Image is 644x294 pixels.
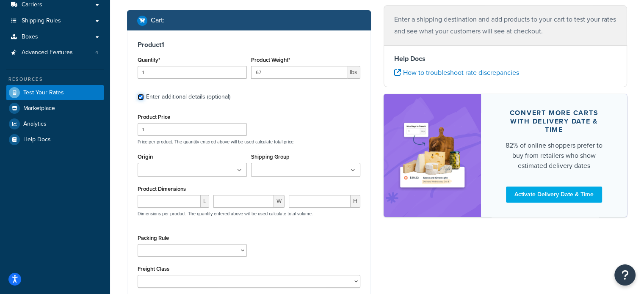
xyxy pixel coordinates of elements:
span: W [274,195,285,208]
h3: Product 1 [138,41,360,49]
div: Resources [6,76,104,83]
a: Shipping Rules [6,13,104,29]
a: Boxes [6,29,104,45]
span: H [351,195,360,208]
button: Open Resource Center [614,264,636,286]
div: Convert more carts with delivery date & time [501,108,607,134]
span: Test Your Rates [23,89,64,96]
label: Quantity* [138,57,160,63]
span: Shipping Rules [22,17,61,25]
span: lbs [347,66,360,79]
a: Marketplace [6,101,104,116]
span: Carriers [22,1,42,8]
span: L [201,195,209,208]
span: Boxes [22,33,38,41]
label: Shipping Group [251,154,290,160]
img: feature-image-ddt-36eae7f7280da8017bfb280eaccd9c446f90b1fe08728e4019434db127062ab4.png [396,107,468,204]
a: Analytics [6,116,104,132]
label: Packing Rule [138,235,169,241]
a: Activate Delivery Date & Time [506,186,602,202]
div: Enter additional details (optional) [146,91,230,103]
a: Test Your Rates [6,85,104,100]
p: Price per product. The quantity entered above will be used calculate total price. [135,139,362,145]
a: Advanced Features4 [6,45,104,60]
span: Analytics [23,121,47,128]
div: 82% of online shoppers prefer to buy from retailers who show estimated delivery dates [501,140,607,170]
label: Freight Class [138,266,169,272]
label: Product Weight* [251,57,290,63]
label: Origin [138,154,153,160]
h4: Help Docs [394,54,617,64]
label: Product Price [138,114,170,120]
input: Enter additional details (optional) [138,94,144,100]
span: Help Docs [23,136,51,143]
span: 4 [95,49,98,56]
li: Advanced Features [6,45,104,60]
a: Help Docs [6,132,104,147]
h2: Cart : [151,16,165,24]
span: Marketplace [23,105,55,112]
label: Product Dimensions [138,186,186,192]
p: Dimensions per product. The quantity entered above will be used calculate total volume. [135,211,313,217]
a: How to troubleshoot rate discrepancies [394,68,519,77]
input: 0 [138,66,247,79]
span: Advanced Features [22,49,73,56]
input: 0.00 [251,66,347,79]
p: Enter a shipping destination and add products to your cart to test your rates and see what your c... [394,14,617,37]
